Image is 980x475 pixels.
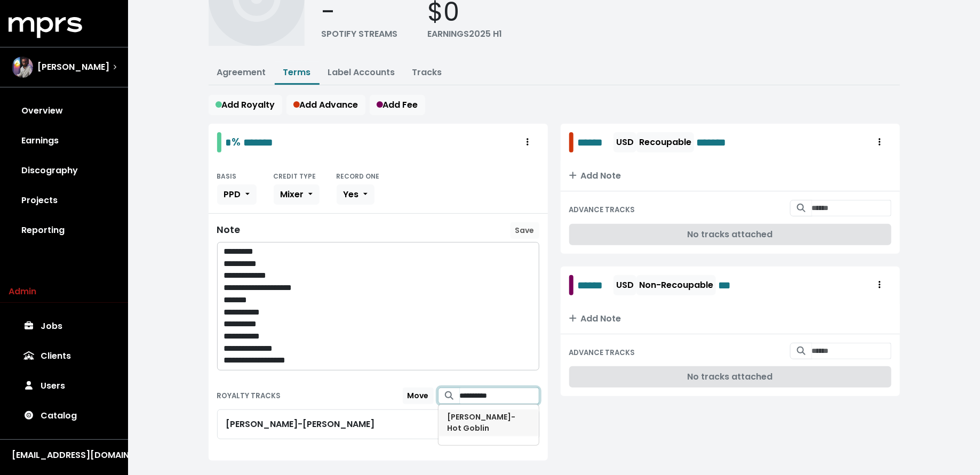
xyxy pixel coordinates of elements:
[281,188,304,200] span: Mixer
[217,66,266,78] a: Agreement
[226,137,232,148] span: Edit value
[636,275,716,295] button: Non-Recoupable
[812,343,891,359] input: Search for tracks by title and link them to this advance
[9,156,119,186] a: Discography
[337,172,380,181] small: RECORD ONE
[244,137,274,148] span: Edit value
[232,134,241,149] span: %
[226,418,375,431] div: [PERSON_NAME] - [PERSON_NAME]
[516,132,539,152] button: Royalty administration options
[460,388,539,404] input: Search for tracks by title and link them to this royalty
[561,304,900,334] button: Add Note
[812,200,891,216] input: Search for tracks by title and link them to this advance
[569,348,635,358] small: ADVANCE TRACKS
[9,311,119,341] a: Jobs
[322,28,398,41] div: SPOTIFY STREAMS
[614,275,636,295] button: USD
[569,312,622,325] span: Add Note
[12,57,33,78] img: The selected account / producer
[569,205,635,215] small: ADVANCE TRACKS
[578,134,612,150] span: Edit value
[274,184,320,205] button: Mixer
[217,224,241,236] div: Note
[614,132,636,152] button: USD
[9,96,119,126] a: Overview
[439,409,539,437] button: [PERSON_NAME]-Hot Goblin
[37,61,109,74] span: [PERSON_NAME]
[868,275,891,295] button: Royalty administration options
[9,186,119,215] a: Projects
[9,401,119,431] a: Catalog
[337,184,375,205] button: Yes
[696,134,745,150] span: Edit value
[217,391,281,401] small: ROYALTY TRACKS
[561,161,900,191] button: Add Note
[216,99,275,111] span: Add Royalty
[344,188,359,200] span: Yes
[412,66,442,78] a: Tracks
[578,277,612,293] span: Edit value
[718,277,737,293] span: Edit value
[217,184,257,205] button: PPD
[408,390,429,401] span: Move
[9,21,82,33] a: mprs logo
[293,99,358,111] span: Add Advance
[639,279,713,291] span: Non-Recoupable
[868,132,891,152] button: Royalty administration options
[283,66,311,78] a: Terms
[428,28,503,41] div: EARNINGS 2025 H1
[569,224,891,245] div: No tracks attached
[286,95,365,115] button: Add Advance
[616,136,634,148] span: USD
[9,341,119,371] a: Clients
[328,66,395,78] a: Label Accounts
[209,95,282,115] button: Add Royalty
[224,188,241,200] span: PPD
[217,172,237,181] small: BASIS
[274,172,316,181] small: CREDIT TYPE
[403,388,434,404] button: Move
[616,279,634,291] span: USD
[9,448,119,462] button: [EMAIL_ADDRESS][DOMAIN_NAME]
[569,366,891,388] div: No tracks attached
[448,412,516,433] span: [PERSON_NAME] - Hot Goblin
[636,132,694,152] button: Recoupable
[370,95,425,115] button: Add Fee
[569,170,622,182] span: Add Note
[9,371,119,401] a: Users
[12,449,116,462] div: [EMAIL_ADDRESS][DOMAIN_NAME]
[639,136,691,148] span: Recoupable
[9,215,119,245] a: Reporting
[377,99,418,111] span: Add Fee
[9,126,119,156] a: Earnings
